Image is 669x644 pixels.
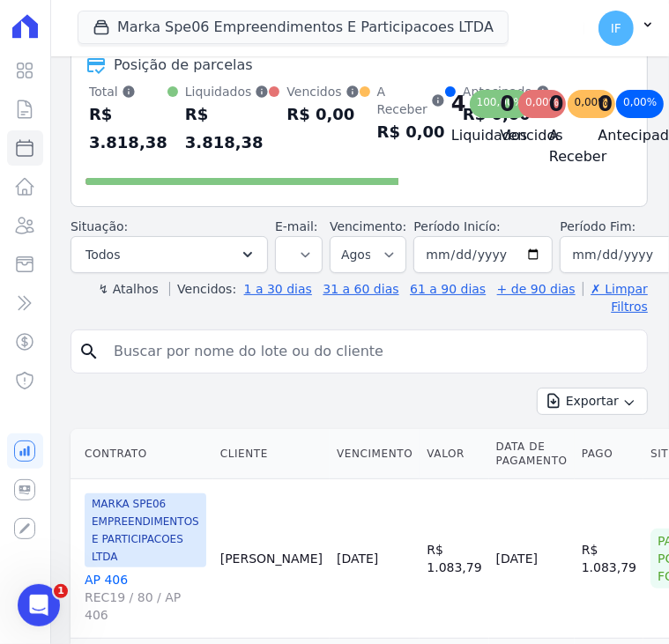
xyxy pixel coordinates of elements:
div: 100,00% [470,90,531,118]
div: R$ 3.818,38 [89,100,167,157]
input: Buscar por nome do lote ou do cliente [103,334,640,369]
div: 4 [451,90,466,118]
div: 0,00% [568,90,615,118]
div: e pago por fora? [209,123,338,162]
div: [PERSON_NAME], de acordo com o print que você enviou, são parcelas com vencimento em [DATE]. [28,261,275,313]
span: REC19 / 80 / AP 406 [85,588,206,624]
label: Vencimento: [330,219,406,233]
div: Adriane diz… [14,250,338,433]
div: mas o valor entrou pelo banco do Brasil [78,77,324,111]
div: Isabel diz… [14,66,338,123]
span: MARKA SPE06 EMPREENDIMENTOS E PARTICIPACOES LTDA [85,493,206,567]
div: A Receber [377,83,445,118]
div: mas o valor entrou pelo banco do Brasil [64,66,338,122]
div: Vencidos [286,83,359,100]
button: Upload do anexo [84,509,98,523]
td: R$ 1.083,79 [420,479,488,639]
img: Profile image for Adriane [50,10,78,38]
div: consigo um lista do que deveria ter entrado na spe06 no mês de agosto e não entrou [78,174,324,226]
label: E-mail: [275,219,318,233]
a: + de 90 dias [497,282,576,296]
button: Enviar uma mensagem [302,502,331,530]
p: Ativo(a) há 30min [85,22,189,40]
div: Adriane • Há 21min [28,404,134,415]
th: Valor [420,429,488,479]
label: Vencidos: [169,282,236,296]
i: search [78,341,100,362]
a: AP 406REC19 / 80 / AP 406 [85,571,206,624]
div: 0 [549,90,564,118]
span: Todos [85,244,120,265]
button: Selecionador de Emoji [27,509,41,523]
h4: Liquidados [451,125,472,146]
div: consigo um lista do que deveria ter entrado na spe06 no mês de agosto e não entrou [63,163,338,236]
button: Todos [71,236,268,273]
div: Não houveram pagamentos através do boleto emitido pela Hent. [28,356,275,390]
div: 0 [598,90,613,118]
div: R$ 0,00 [286,100,359,129]
div: 0,00% [518,90,566,118]
div: 0,00% [616,90,664,118]
button: Start recording [112,509,126,523]
th: Pago [575,429,643,479]
button: IF [584,4,669,53]
div: R$ 3.818,38 [185,100,270,157]
h4: A Receber [549,125,570,167]
a: 31 a 60 dias [323,282,398,296]
th: Cliente [213,429,330,479]
span: IF [611,22,621,34]
div: Isabel diz… [14,433,338,527]
button: Selecionador de GIF [56,509,70,523]
button: go back [11,7,45,41]
span: 1 [54,584,68,598]
label: Situação: [71,219,128,233]
label: Período Inicío: [413,219,500,233]
th: Data de Pagamento [489,429,575,479]
div: O empreendimento foi cadastrado na [GEOGRAPHIC_DATA] em [DATE]. [28,322,275,356]
td: [DATE] [489,479,575,639]
div: Isabel diz… [14,163,338,250]
textarea: Envie uma mensagem... [15,472,338,502]
a: 61 a 90 dias [410,282,486,296]
div: R$ 0,00 [377,118,445,146]
div: Isabel diz… [14,123,338,164]
button: Marka Spe06 Empreendimentos E Participacoes LTDA [78,11,509,44]
th: Contrato [71,429,213,479]
a: ✗ Limpar Filtros [583,282,648,314]
button: Início [276,7,309,41]
div: Fechar [309,7,341,39]
button: Exportar [537,388,648,415]
h4: Antecipado [598,125,620,146]
div: Liquidados [185,83,270,100]
div: 0 [501,90,516,118]
div: Posição de parcelas [114,55,253,76]
td: [PERSON_NAME] [213,479,330,639]
div: Total [89,83,167,100]
a: [DATE] [337,551,378,566]
label: ↯ Atalhos [99,282,159,296]
iframe: Intercom live chat [18,584,60,626]
h4: Vencidos [501,125,522,146]
div: [PERSON_NAME], de acordo com o print que você enviou, são parcelas com vencimento em [DATE].O emp... [14,250,289,401]
a: 1 a 30 dias [244,282,312,296]
h1: Adriane [85,9,139,22]
div: sim mas gostaria de saber o deveria ter entrado em agosto de 25 e nãp entrou, pois estão nos cobr... [63,433,338,506]
th: Vencimento [330,429,420,479]
div: sim mas gostaria de saber o deveria ter entrado em agosto de 25 e nãp entrou, pois estão nos cobr... [78,443,324,495]
td: R$ 1.083,79 [575,479,643,639]
div: e pago por fora? [223,134,324,152]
